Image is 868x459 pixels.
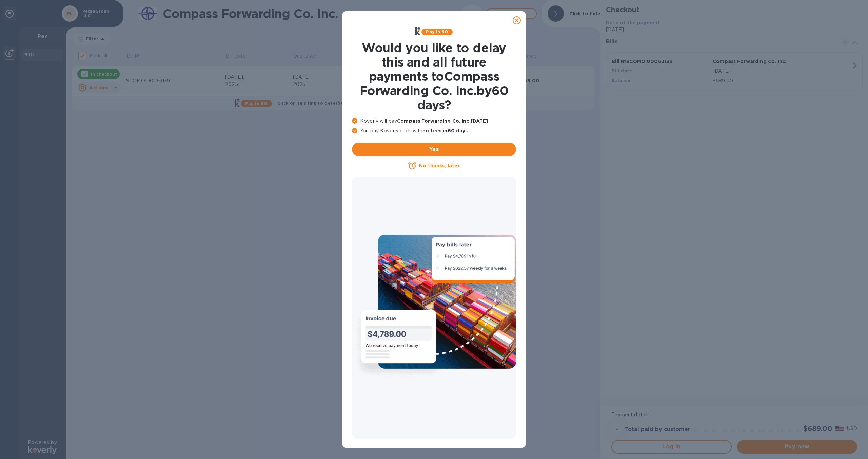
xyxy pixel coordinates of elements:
h1: Would you like to delay this and all future payments to Compass Forwarding Co. Inc. by 60 days ? [352,41,516,112]
b: Compass Forwarding Co. Inc. [DATE] [397,118,488,124]
p: You pay Koverly back with [352,127,516,134]
u: No thanks, later [419,163,459,168]
span: Yes [357,145,511,153]
b: Pay in 60 [426,29,448,34]
p: Koverly will pay [352,117,516,125]
b: no fees in 60 days . [422,128,469,133]
button: Yes [352,143,516,156]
